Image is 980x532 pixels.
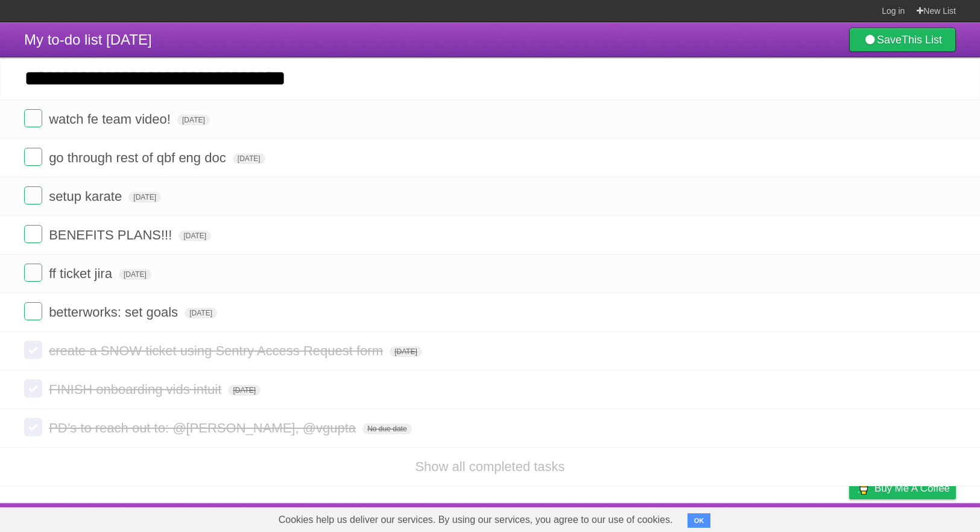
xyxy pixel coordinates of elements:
label: Done [24,379,42,397]
span: FINISH onboarding vids intuit [49,382,224,397]
span: [DATE] [233,153,265,164]
span: My to-do list [DATE] [24,31,152,48]
label: Done [24,341,42,359]
span: [DATE] [177,115,210,125]
a: Show all completed tasks [415,459,564,474]
span: [DATE] [185,308,217,318]
a: SaveThis List [849,28,956,52]
label: Done [24,264,42,282]
label: Done [24,225,42,243]
span: Buy me a coffee [874,478,950,499]
span: setup karate [49,189,125,204]
span: [DATE] [128,192,161,203]
span: create a SNOW ticket using Sentry Access Request form [49,343,386,358]
a: About [689,506,714,529]
span: betterworks: set goals [49,305,181,320]
span: No due date [362,423,411,434]
a: Privacy [833,506,865,529]
span: BENEFITS PLANS!!! [49,227,175,242]
a: Buy me a coffee [849,477,956,499]
span: [DATE] [179,230,211,241]
label: Done [24,109,42,127]
label: Done [24,148,42,166]
label: Done [24,302,42,320]
span: PD’s to reach out to: @[PERSON_NAME], @vgupta [49,420,359,435]
span: [DATE] [119,269,151,280]
a: Terms [792,506,819,529]
button: OK [688,513,711,528]
img: Buy me a coffee [855,478,871,498]
label: Done [24,186,42,204]
a: Developers [729,506,777,529]
label: Done [24,418,42,436]
span: [DATE] [228,385,261,396]
span: watch fe team video! [49,112,174,127]
b: This List [902,34,942,46]
span: Cookies help us deliver our services. By using our services, you agree to our use of cookies. [267,508,685,532]
span: [DATE] [390,346,422,357]
span: go through rest of qbf eng doc [49,150,229,165]
a: Suggest a feature [880,506,956,529]
span: ff ticket jira [49,266,115,281]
